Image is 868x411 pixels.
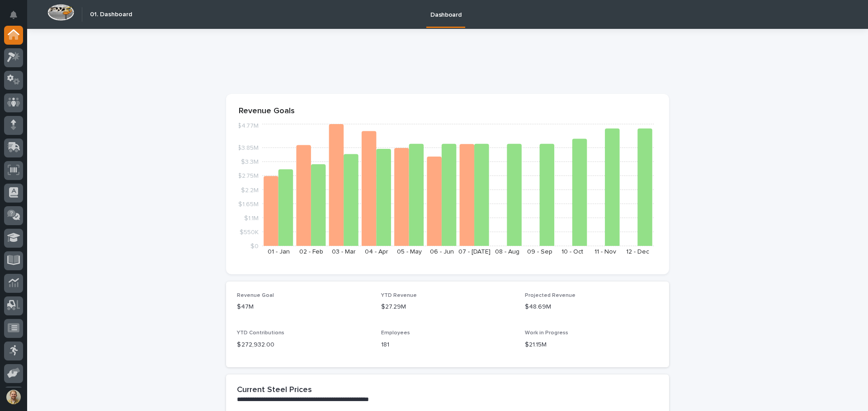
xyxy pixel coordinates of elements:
tspan: $2.2M [241,187,259,193]
div: Notifications [11,11,23,25]
span: YTD Revenue [381,293,417,298]
span: Work in Progress [525,330,568,336]
span: YTD Contributions [237,330,284,336]
tspan: $550K [240,229,259,235]
text: 11 - Nov [594,249,616,255]
text: 05 - May [397,249,422,255]
h2: 01. Dashboard [90,11,132,18]
p: $27.29M [381,302,514,312]
tspan: $3.3M [241,159,259,165]
p: Revenue Goals [239,106,656,116]
p: 181 [381,340,514,350]
text: 08 - Aug [495,249,519,255]
span: Projected Revenue [525,293,576,298]
tspan: $3.85M [237,145,259,151]
text: 06 - Jun [430,249,454,255]
span: Employees [381,330,410,336]
p: $47M [237,302,370,312]
text: 07 - [DATE] [458,249,491,255]
text: 09 - Sep [527,249,552,255]
p: $21.15M [525,340,658,350]
text: 01 - Jan [268,249,290,255]
img: Workspace Logo [47,4,74,21]
text: 03 - Mar [332,249,356,255]
tspan: $1.65M [238,201,259,207]
h2: Current Steel Prices [237,385,312,395]
text: 12 - Dec [626,249,649,255]
p: $ 272,932.00 [237,340,370,350]
p: $48.69M [525,302,658,312]
span: Revenue Goal [237,293,274,298]
text: 10 - Oct [561,249,583,255]
tspan: $0 [250,243,259,249]
button: users-avatar [4,388,23,406]
tspan: $2.75M [238,173,259,179]
text: 02 - Feb [299,249,323,255]
tspan: $1.1M [244,215,259,221]
tspan: $4.77M [237,123,259,129]
button: Notifications [4,5,23,24]
text: 04 - Apr [365,249,388,255]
